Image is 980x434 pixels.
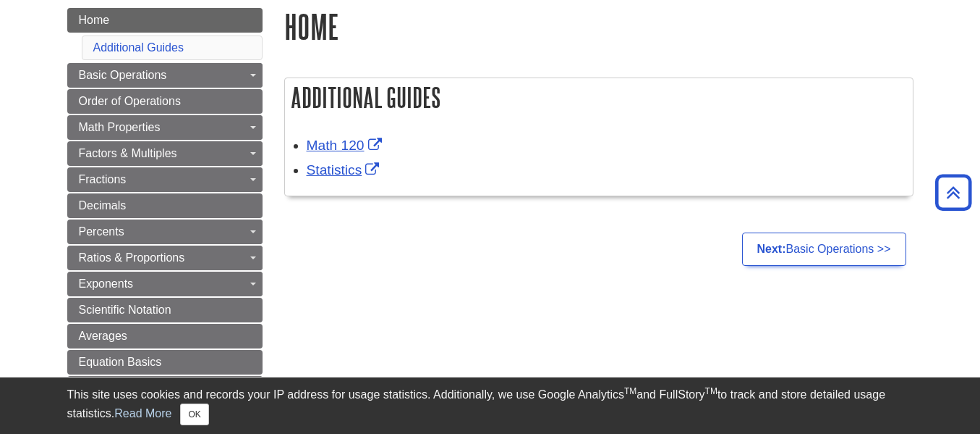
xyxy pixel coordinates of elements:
span: Equation Basics [79,356,162,368]
sup: TM [624,386,636,396]
a: Math Properties [67,115,263,140]
a: Link opens in new window [307,138,385,153]
span: Percents [79,225,124,238]
a: Order of Operations [67,89,263,114]
a: Ratios & Proportions [67,246,263,270]
a: Exponents [67,272,263,296]
span: Scientific Notation [79,304,171,316]
a: Scientific Notation [67,298,263,322]
a: Home [67,8,263,33]
button: Close [180,404,208,425]
a: Link opens in new window [307,162,383,178]
h2: Additional Guides [285,78,913,117]
a: Factors & Multiples [67,141,263,166]
a: Next:Basic Operations >> [742,233,906,266]
h1: Home [284,8,913,45]
a: Fractions [67,167,263,192]
span: Exponents [79,277,134,290]
strong: Next: [757,243,786,255]
a: Back to Top [930,183,976,202]
span: Math Properties [79,121,161,133]
a: Basic Operations [67,63,263,88]
span: Ratios & Proportions [79,251,185,264]
span: Basic Operations [79,69,167,81]
a: Additional Guides [93,41,184,54]
div: This site uses cookies and records your IP address for usage statistics. Additionally, we use Goo... [67,386,913,425]
span: Fractions [79,173,127,185]
span: Factors & Multiples [79,147,177,159]
sup: TM [705,386,717,396]
span: Averages [79,330,127,342]
a: Equation Basics [67,350,263,375]
a: Averages [67,324,263,349]
a: Read More [114,407,171,420]
span: Home [79,14,110,26]
span: Order of Operations [79,95,181,107]
a: Polynomials [67,376,263,401]
span: Decimals [79,199,127,212]
a: Percents [67,220,263,244]
a: Decimals [67,193,263,218]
